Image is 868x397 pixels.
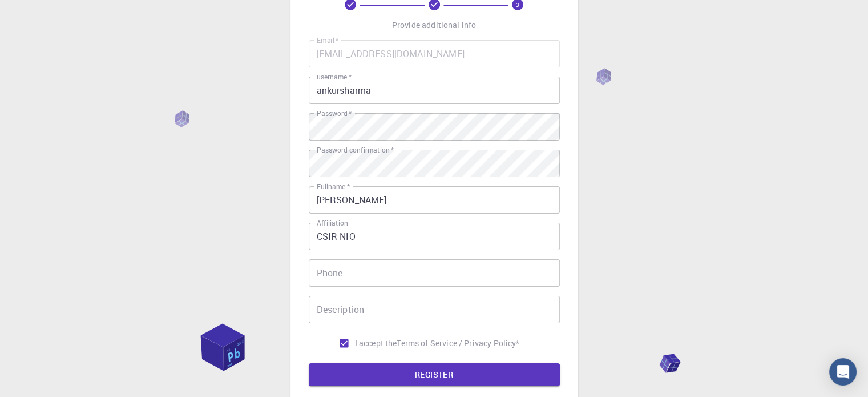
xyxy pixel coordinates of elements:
[397,338,519,349] a: Terms of Service / Privacy Policy*
[317,218,348,228] label: Affiliation
[392,19,476,31] p: Provide additional info
[309,363,560,386] button: REGISTER
[397,338,519,349] p: Terms of Service / Privacy Policy *
[317,182,350,191] label: Fullname
[317,145,394,155] label: Password confirmation
[317,72,352,82] label: username
[829,358,857,386] div: Open Intercom Messenger
[317,35,338,45] label: Email
[317,109,352,118] label: Password
[516,1,519,9] text: 3
[355,338,397,349] span: I accept the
